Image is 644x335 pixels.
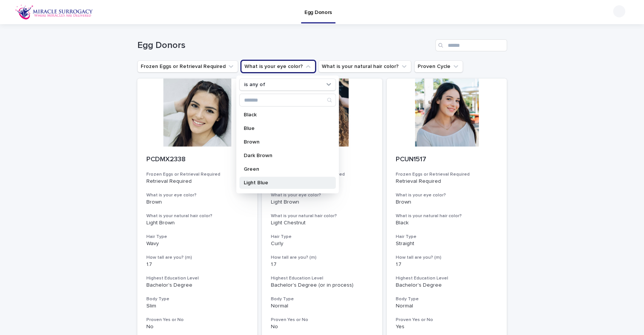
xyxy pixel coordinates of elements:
[396,171,498,178] h3: Frozen Eggs or Retrieval Required
[146,199,249,205] p: Brown
[396,317,498,323] h3: Proven Yes or No
[146,296,249,302] h3: Body Type
[146,171,249,178] h3: Frozen Eggs or Retrieval Required
[271,282,373,289] p: Bachelor's Degree (or in process)
[271,324,373,330] p: No
[396,282,498,289] p: Bachelor's Degree
[15,5,93,20] img: OiFFDOGZQuirLhrlO1ag
[146,234,249,240] h3: Hair Type
[137,60,238,73] button: Frozen Eggs or Retrieval Required
[146,192,249,198] h3: What is your eye color?
[240,94,335,106] input: Search
[244,126,324,131] p: Blue
[396,324,498,330] p: Yes
[146,324,249,330] p: No
[396,220,498,226] p: Black
[146,220,249,226] p: Light Brown
[271,261,373,268] p: 1.7
[271,317,373,323] h3: Proven Yes or No
[396,241,498,247] p: Straight
[435,39,507,51] input: Search
[396,156,498,164] p: PCUN1517
[244,167,324,172] p: Green
[271,213,373,219] h3: What is your natural hair color?
[414,60,463,73] button: Proven Cycle
[244,139,324,145] p: Brown
[271,192,373,198] h3: What is your eye color?
[146,261,249,268] p: 1.7
[146,275,249,281] h3: Highest Education Level
[146,282,249,289] p: Bachelor's Degree
[396,261,498,268] p: 1.7
[396,234,498,240] h3: Hair Type
[146,255,249,261] h3: How tall are you? (m)
[271,199,373,205] p: Light Brown
[396,192,498,198] h3: What is your eye color?
[396,303,498,309] p: Normal
[146,317,249,323] h3: Proven Yes or No
[239,94,336,107] div: Search
[396,178,498,185] p: Retrieval Required
[244,180,324,185] p: Light Blue
[271,255,373,261] h3: How tall are you? (m)
[271,275,373,281] h3: Highest Education Level
[318,60,411,73] button: What is your natural hair color?
[244,112,324,117] p: Black
[396,255,498,261] h3: How tall are you? (m)
[271,303,373,309] p: Normal
[146,241,249,247] p: Wavy
[146,213,249,219] h3: What is your natural hair color?
[271,220,373,226] p: Light Chestnut
[396,213,498,219] h3: What is your natural hair color?
[396,296,498,302] h3: Body Type
[396,275,498,281] h3: Highest Education Level
[244,153,324,158] p: Dark Brown
[271,296,373,302] h3: Body Type
[271,234,373,240] h3: Hair Type
[271,241,373,247] p: Curly
[244,82,265,88] p: is any of
[137,40,432,51] h1: Egg Donors
[146,303,249,309] p: Slim
[146,156,249,164] p: PCDMX2338
[146,178,249,185] p: Retrieval Required
[396,199,498,205] p: Brown
[241,60,315,73] button: What is your eye color?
